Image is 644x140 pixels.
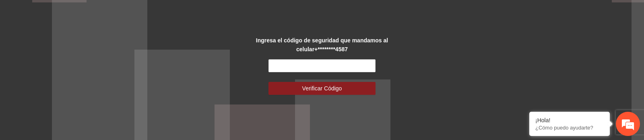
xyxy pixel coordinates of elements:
button: Verificar Código [268,82,376,95]
div: Chatee con nosotros ahora [42,41,135,52]
span: Verificar Código [302,84,342,93]
strong: Ingresa el código de seguridad que mandamos al celular +********4587 [256,37,388,52]
div: Minimizar ventana de chat en vivo [132,4,151,23]
p: ¿Cómo puedo ayudarte? [535,125,604,131]
div: ¡Hola! [535,117,604,123]
span: Estamos en línea. [47,51,111,132]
